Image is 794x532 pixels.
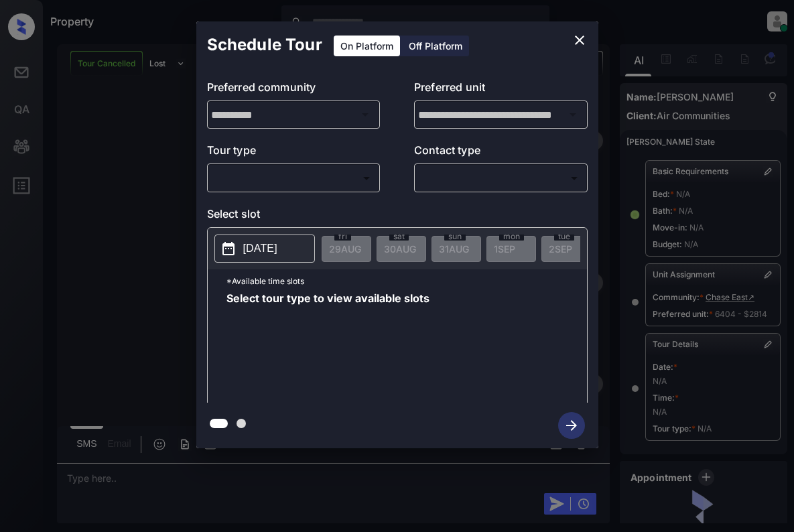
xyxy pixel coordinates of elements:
p: Preferred community [207,79,381,101]
p: Preferred unit [414,79,588,101]
button: close [566,27,593,54]
div: Off Platform [402,36,469,56]
p: [DATE] [243,241,277,257]
div: On Platform [334,36,400,56]
button: [DATE] [214,235,315,263]
h2: Schedule Tour [196,21,333,68]
p: *Available time slots [226,269,587,293]
p: Select slot [207,206,588,227]
p: Contact type [414,142,588,163]
span: Select tour type to view available slots [226,293,429,400]
p: Tour type [207,142,381,163]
